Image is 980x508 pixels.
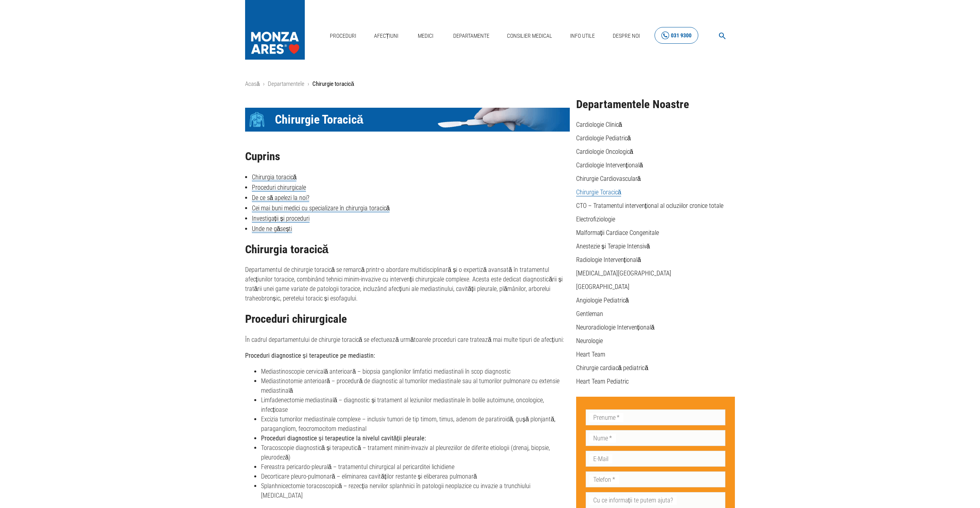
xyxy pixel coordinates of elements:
h2: Cuprins [245,150,570,163]
a: Investigații și proceduri [252,215,310,223]
p: Chirurgie toracică [312,79,354,89]
a: Unde ne găsești [252,225,292,233]
a: Departamentele [268,80,304,87]
a: Acasă [245,80,260,87]
a: Neuroradiologie Intervențională [576,324,655,331]
a: Cei mai buni medici cu specializare în chirurgia toracică [252,204,390,212]
a: Despre Noi [610,28,643,44]
a: Chirurgie Cardiovasculară [576,175,641,182]
strong: Proceduri diagnostice și terapeutice la nivelul cavității pleurale: [261,434,426,442]
div: 031 9300 [671,31,692,41]
a: Medici [413,28,438,44]
a: Departamente [450,28,493,44]
a: Electrofiziologie [576,215,615,223]
h2: Departamentele Noastre [576,98,735,111]
a: CTO – Tratamentul intervențional al ocluziilor cronice totale [576,202,723,209]
a: Radiologie Intervențională [576,256,641,264]
h2: Chirurgia toracică [245,243,570,256]
li: Toracoscopie diagnostică și terapeutică – tratament minim-invaziv al pleureziilor de diferite eti... [261,443,570,462]
nav: breadcrumb [245,79,735,89]
a: Heart Team [576,351,605,358]
strong: Proceduri diagnostice și terapeutice pe mediastin: [245,352,375,359]
a: Consilier Medical [504,28,555,44]
a: Cardiologie Clinică [576,121,622,128]
a: Chirurgia toracică [252,173,297,181]
div: Icon [245,108,269,132]
a: Afecțiuni [371,28,402,44]
a: Proceduri chirurgicale [252,184,306,192]
p: Departamentul de chirurgie toracică se remarcă printr-o abordare multidisciplinară și o expertiză... [245,265,570,303]
a: Malformații Cardiace Congenitale [576,229,659,237]
a: Anestezie și Terapie Intensivă [576,242,650,250]
a: Info Utile [567,28,598,44]
a: 031 9300 [655,27,698,44]
span: Chirurgie Toracică [275,112,364,127]
li: › [263,79,265,89]
li: › [308,79,309,89]
a: Gentleman [576,310,603,318]
a: [GEOGRAPHIC_DATA] [576,283,629,291]
li: Fereastra pericardo-pleurală – tratamentul chirurgical al pericarditei lichidiene [261,462,570,472]
a: [MEDICAL_DATA][GEOGRAPHIC_DATA] [576,270,671,277]
li: Excizia tumorilor mediastinale complexe – inclusiv tumori de tip timom, timus, adenom de paratiro... [261,415,570,434]
a: Cardiologie Intervențională [576,161,643,169]
li: Decorticare pleuro-pulmonară – eliminarea cavităților restante și eliberarea pulmonară [261,472,570,481]
a: Angiologie Pediatrică [576,297,629,304]
a: Cardiologie Pediatrică [576,134,631,142]
h2: Proceduri chirurgicale [245,313,570,326]
li: Mediastinotomie anterioară – procedură de diagnostic al tumorilor mediastinale sau al tumorilor p... [261,376,570,396]
a: Chirurgie Toracică [576,188,622,196]
a: Heart Team Pediatric [576,378,629,385]
a: Cardiologie Oncologică [576,148,633,155]
li: Splanhnicectomie toracoscopică – rezecția nervilor splanhnici în patologii neoplazice cu invazie ... [261,481,570,500]
a: Neurologie [576,337,603,345]
a: Chirurgie cardiacă pediatrică [576,364,649,372]
a: De ce să apelezi la noi? [252,194,310,202]
li: Mediastinoscopie cervicală anterioară – biopsia ganglionilor limfatici mediastinali în scop diagn... [261,367,570,376]
li: Limfadenectomie mediastinală – diagnostic și tratament al leziunilor mediastinale în bolile autoi... [261,396,570,415]
p: În cadrul departamentului de chirurgie toracică se efectuează următoarele proceduri care tratează... [245,335,570,345]
a: Proceduri [327,28,359,44]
